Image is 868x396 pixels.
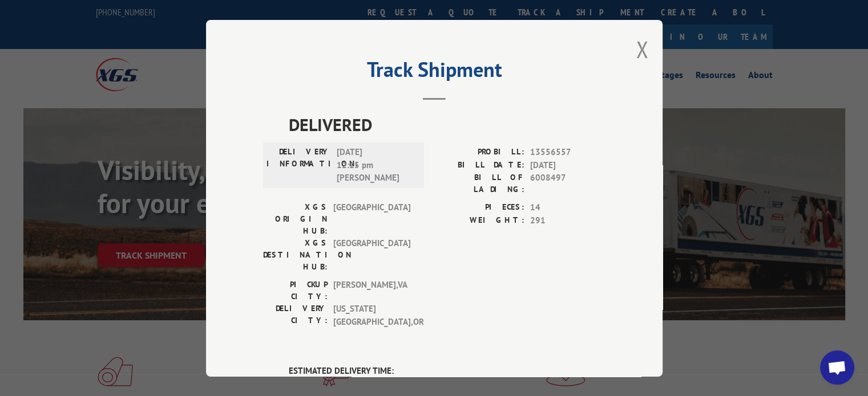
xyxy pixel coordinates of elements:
[337,146,414,185] span: [DATE] 12:15 pm [PERSON_NAME]
[333,237,410,273] span: [GEOGRAPHIC_DATA]
[289,112,605,137] span: DELIVERED
[267,146,331,185] label: DELIVERY INFORMATION:
[530,146,605,159] span: 13556557
[434,146,524,159] label: PROBILL:
[263,201,328,237] label: XGS ORIGIN HUB:
[530,172,605,195] span: 6008497
[530,201,605,214] span: 14
[333,303,410,328] span: [US_STATE][GEOGRAPHIC_DATA] , OR
[333,201,410,237] span: [GEOGRAPHIC_DATA]
[263,279,328,303] label: PICKUP CITY:
[289,365,605,378] label: ESTIMATED DELIVERY TIME:
[434,158,524,172] label: BILL DATE:
[636,34,648,64] button: Close modal
[530,158,605,172] span: [DATE]
[434,214,524,227] label: WEIGHT:
[263,303,328,328] label: DELIVERY CITY:
[530,214,605,227] span: 291
[820,350,854,385] a: Open chat
[263,237,328,273] label: XGS DESTINATION HUB:
[263,62,605,83] h2: Track Shipment
[333,279,410,303] span: [PERSON_NAME] , VA
[434,172,524,195] label: BILL OF LADING:
[434,201,524,214] label: PIECES:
